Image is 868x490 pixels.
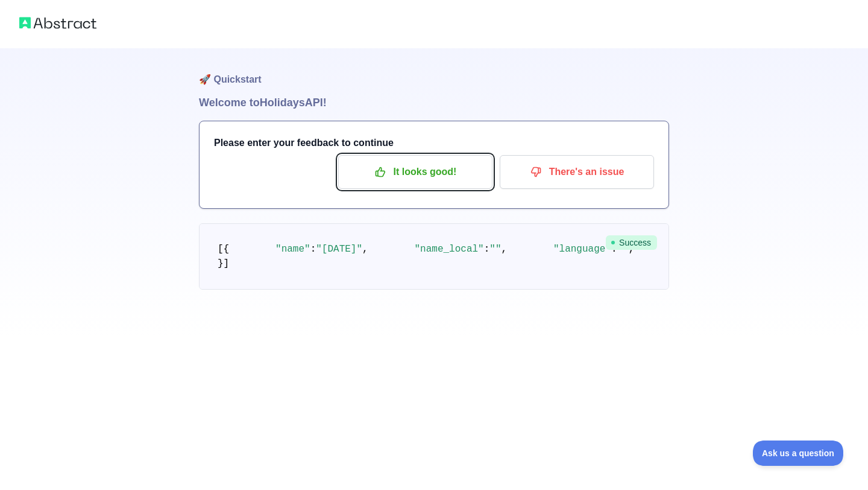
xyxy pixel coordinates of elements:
span: , [502,244,508,255]
iframe: Toggle Customer Support [753,441,844,466]
button: It looks good! [338,155,492,189]
span: "name_local" [414,244,483,255]
span: "name" [275,244,310,255]
img: Abstract logo [19,14,96,31]
span: "language" [553,244,611,255]
p: There's an issue [509,162,645,182]
span: , [362,244,368,255]
span: "" [489,244,501,255]
button: There's an issue [500,155,654,189]
h1: Welcome to Holidays API! [199,94,669,111]
span: : [310,244,316,255]
span: Success [606,235,657,250]
span: "[DATE]" [316,244,362,255]
h3: Please enter your feedback to continue [214,136,654,150]
h1: 🚀 Quickstart [199,48,669,94]
p: It looks good! [347,162,483,182]
span: [ [218,244,224,255]
span: : [484,244,490,255]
